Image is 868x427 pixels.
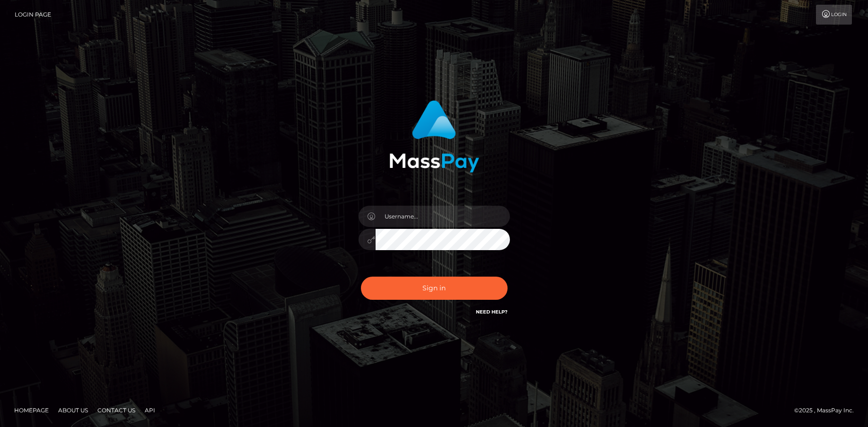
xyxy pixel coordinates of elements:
img: MassPay Login [389,100,479,173]
a: Login Page [15,5,51,25]
a: Login [816,5,852,25]
div: © 2025 , MassPay Inc. [794,405,861,416]
a: Homepage [10,403,53,418]
a: API [141,403,159,418]
button: Sign in [361,277,508,300]
a: About Us [54,403,92,418]
a: Contact Us [94,403,139,418]
input: Username... [376,206,510,227]
a: Need Help? [476,309,508,315]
